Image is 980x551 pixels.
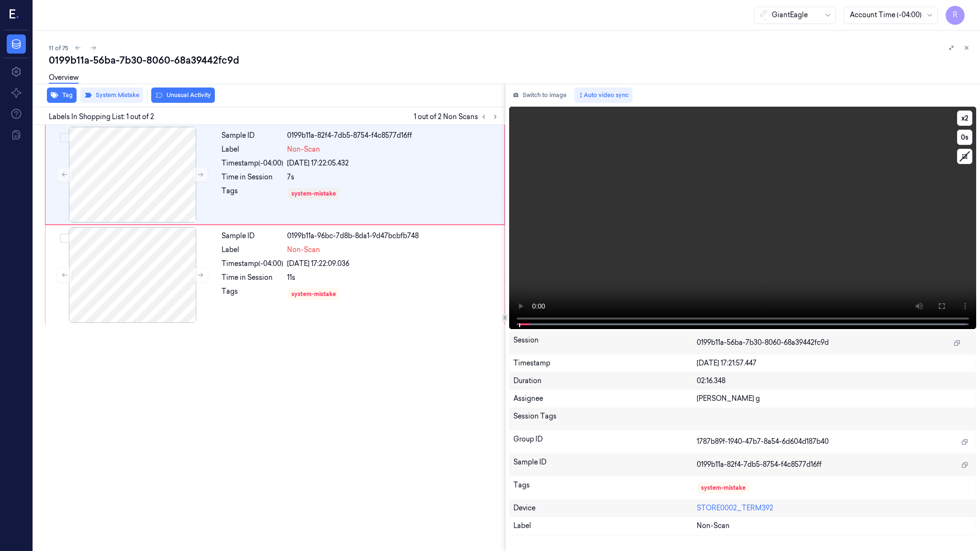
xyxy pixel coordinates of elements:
div: STORE0002_TERM392 [697,503,972,513]
span: Labels In Shopping List: 1 out of 2 [49,112,154,122]
div: Sample ID [222,231,283,241]
span: Non-Scan [287,245,320,255]
button: Select row [60,133,69,143]
div: Duration [513,376,697,386]
div: system-mistake [701,484,746,492]
button: System Mistake [80,88,143,103]
div: Tags [513,480,697,496]
div: Tags [222,186,283,201]
div: Timestamp (-04:00) [222,158,283,168]
button: x2 [957,110,972,126]
div: Time in Session [222,172,283,182]
div: 7s [287,172,499,182]
div: Assignee [513,394,697,404]
button: Switch to image [509,88,570,103]
div: [PERSON_NAME] g [697,394,972,404]
div: Label [222,245,283,255]
span: 0199b11a-82f4-7db5-8754-f4c8577d16ff [697,460,822,470]
a: Overview [49,73,78,84]
button: Auto video sync [574,88,633,103]
span: 1 out of 2 Non Scans [414,111,501,122]
div: 11s [287,273,499,283]
span: 0199b11a-56ba-7b30-8060-68a39442fc9d [697,338,829,348]
div: Session [513,335,697,351]
div: Timestamp [513,358,697,368]
span: Non-Scan [287,144,320,154]
div: Sample ID [513,457,697,473]
span: Non-Scan [697,521,730,531]
div: Timestamp (-04:00) [222,259,283,269]
div: system-mistake [291,189,336,198]
button: R [946,6,965,25]
button: Select row [60,233,69,243]
button: Tag [47,88,77,103]
div: system-mistake [291,290,336,298]
div: 02:16.348 [697,376,972,386]
div: [DATE] 17:22:05.432 [287,158,499,168]
div: 0199b11a-82f4-7db5-8754-f4c8577d16ff [287,131,499,141]
div: Tags [222,287,283,302]
button: Unusual Activity [151,88,215,103]
div: Time in Session [222,273,283,283]
div: Sample ID [222,131,283,141]
div: Group ID [513,434,697,450]
div: [DATE] 17:21:57.447 [697,358,972,368]
button: 0s [957,130,972,145]
span: 1787b89f-1940-47b7-8a54-6d604d187b40 [697,437,829,447]
span: 11 of 75 [49,44,68,52]
div: Label [513,521,697,531]
div: 0199b11a-96bc-7d8b-8da1-9d47bcbfb748 [287,231,499,241]
div: Label [222,144,283,154]
div: Device [513,503,697,513]
div: 0199b11a-56ba-7b30-8060-68a39442fc9d [49,54,972,67]
div: Session Tags [513,411,697,427]
div: [DATE] 17:22:09.036 [287,259,499,269]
